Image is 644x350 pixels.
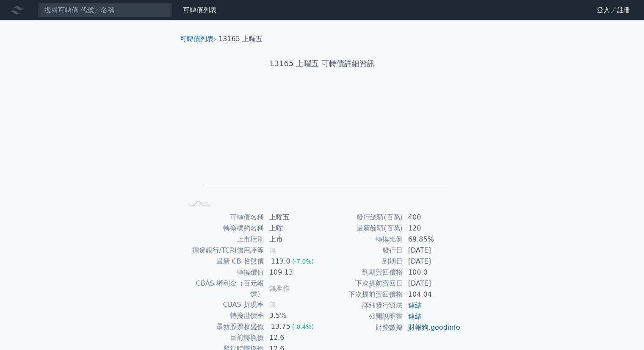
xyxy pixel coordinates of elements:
td: 轉換溢價率 [183,310,264,321]
td: 104.04 [403,289,461,300]
td: 下次提前賣回價格 [322,289,403,300]
td: 下次提前賣回日 [322,278,403,289]
td: [DATE] [403,245,461,256]
a: 財報狗 [408,323,428,331]
td: 詳細發行辦法 [322,300,403,311]
td: 轉換比例 [322,234,403,245]
input: 搜尋可轉債 代號／名稱 [37,3,173,17]
a: 連結 [408,312,422,320]
td: 最新股票收盤價 [183,321,264,332]
a: goodinfo [431,323,460,331]
span: 無 [269,300,276,308]
td: 最新餘額(百萬) [322,223,403,234]
td: 公開說明書 [322,311,403,322]
td: 上曜 [264,223,322,234]
td: 可轉債名稱 [183,212,264,223]
td: 到期日 [322,256,403,267]
td: 100.0 [403,267,461,278]
td: 發行總額(百萬) [322,212,403,223]
a: 可轉債列表 [180,35,214,43]
td: 3.5% [264,310,322,321]
td: [DATE] [403,278,461,289]
span: (-0.4%) [292,323,314,330]
td: 財務數據 [322,322,403,333]
td: 目前轉換價 [183,332,264,343]
td: 轉換標的名稱 [183,223,264,234]
div: 113.0 [269,256,292,267]
g: Chart [197,96,451,197]
span: 無承作 [269,284,290,292]
li: 13165 上曜五 [218,34,263,44]
td: 120 [403,223,461,234]
td: CBAS 折現率 [183,299,264,310]
td: 擔保銀行/TCRI信用評等 [183,245,264,256]
span: 無 [269,246,276,254]
td: [DATE] [403,256,461,267]
td: 最新 CB 收盤價 [183,256,264,267]
td: , [403,322,461,333]
a: 可轉債列表 [183,6,217,14]
td: 109.13 [264,267,322,278]
td: 轉換價值 [183,267,264,278]
td: 400 [403,212,461,223]
td: 上市櫃別 [183,234,264,245]
td: 69.85% [403,234,461,245]
td: 12.6 [264,332,322,343]
h1: 13165 上曜五 可轉債詳細資訊 [173,58,471,69]
td: 到期賣回價格 [322,267,403,278]
div: 13.75 [269,322,292,332]
a: 連結 [408,301,422,309]
li: › [180,34,216,44]
a: 登入／註冊 [590,3,637,17]
td: 上市 [264,234,322,245]
td: 上曜五 [264,212,322,223]
td: CBAS 權利金（百元報價） [183,278,264,299]
td: 發行日 [322,245,403,256]
span: (-7.0%) [292,258,314,265]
